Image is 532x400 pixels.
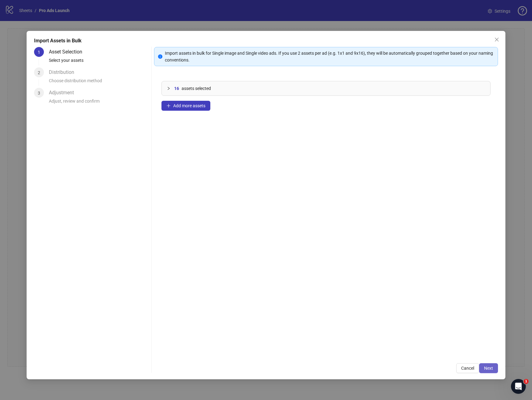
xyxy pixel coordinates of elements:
span: Next [484,366,493,371]
div: Adjust, review and confirm [49,98,149,108]
span: 1 [38,50,40,55]
span: info-circle [158,54,162,59]
span: assets selected [182,85,211,92]
div: 16assets selected [162,81,490,96]
div: Import Assets in Bulk [34,37,498,45]
span: 2 [38,70,40,75]
iframe: Intercom live chat [511,379,526,394]
div: Distribution [49,67,79,77]
span: collapsed [167,87,170,90]
button: Add more assets [161,101,210,111]
div: Adjustment [49,88,79,98]
span: 16 [174,85,179,92]
button: Cancel [456,363,479,373]
span: 3 [38,91,40,96]
span: close [494,37,499,42]
span: Add more assets [173,103,205,108]
button: Next [479,363,498,373]
div: Select your assets [49,57,149,67]
span: 1 [524,379,529,384]
div: Import assets in bulk for Single image and Single video ads. If you use 2 assets per ad (e.g. 1x1... [165,50,494,63]
div: Asset Selection [49,47,87,57]
span: plus [166,104,171,108]
span: Cancel [461,366,474,371]
div: Choose distribution method [49,77,149,88]
button: Close [492,35,502,45]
